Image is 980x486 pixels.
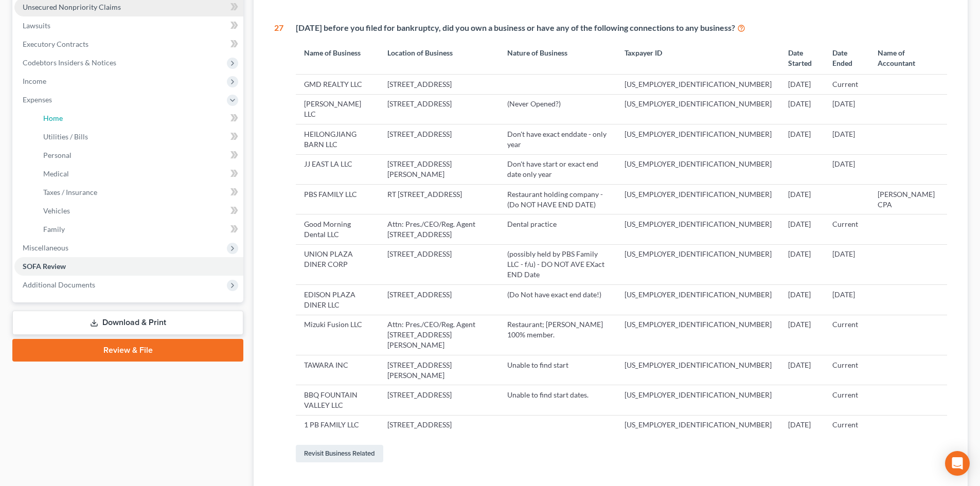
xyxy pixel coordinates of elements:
td: [STREET_ADDRESS] [379,94,498,124]
td: UNION PLAZA DINER CORP [296,244,379,284]
span: Utilities / Bills [43,132,88,141]
td: PBS FAMILY LLC [296,184,379,214]
td: [DATE] [780,124,824,154]
td: [US_EMPLOYER_IDENTIFICATION_NUMBER] [616,75,780,94]
td: [DATE] [780,184,824,214]
td: (Never Opened?) [499,94,616,124]
td: Restaurant; [PERSON_NAME] 100% member. [499,315,616,355]
div: Open Intercom Messenger [945,451,970,476]
td: [US_EMPLOYER_IDENTIFICATION_NUMBER] [616,94,780,124]
td: [DATE] [780,355,824,385]
td: [DATE] [780,214,824,244]
td: (possibly held by PBS Family LLC - f/u) - DO NOT AVE EXact END Date [499,244,616,284]
td: [DATE] [780,315,824,355]
td: TAWARA INC [296,355,379,385]
a: Medical [35,165,243,183]
a: Utilities / Bills [35,128,243,146]
td: JJ EAST LA LLC [296,154,379,184]
td: Good Morning Dental LLC [296,214,379,244]
span: Codebtors Insiders & Notices [23,58,116,67]
td: [US_EMPLOYER_IDENTIFICATION_NUMBER] [616,285,780,315]
td: [US_EMPLOYER_IDENTIFICATION_NUMBER] [616,355,780,385]
a: Taxes / Insurance [35,183,243,202]
a: Lawsuits [14,16,243,35]
span: Vehicles [43,206,70,215]
span: Additional Documents [23,280,95,289]
td: [US_EMPLOYER_IDENTIFICATION_NUMBER] [616,385,780,415]
td: [DATE] [780,244,824,284]
a: Personal [35,146,243,165]
td: [US_EMPLOYER_IDENTIFICATION_NUMBER] [616,184,780,214]
td: [US_EMPLOYER_IDENTIFICATION_NUMBER] [616,154,780,184]
th: Name of Accountant [869,42,947,74]
td: [DATE] [780,94,824,124]
td: [DATE] [780,285,824,315]
span: Unsecured Nonpriority Claims [23,3,121,11]
td: [DATE] [780,415,824,435]
span: Lawsuits [23,21,50,30]
td: [DATE] [824,94,869,124]
a: Review & File [12,339,243,362]
td: Mizuki Fusion LLC [296,315,379,355]
td: [STREET_ADDRESS] [379,124,498,154]
span: Miscellaneous [23,243,68,252]
td: [DATE] [824,285,869,315]
a: Family [35,220,243,239]
td: Don't have exact enddate - only year [499,124,616,154]
span: Executory Contracts [23,40,88,48]
span: SOFA Review [23,262,66,271]
td: RT [STREET_ADDRESS] [379,184,498,214]
td: Don't have start or exact end date only year [499,154,616,184]
td: Dental practice [499,214,616,244]
td: Current [824,315,869,355]
td: [DATE] [824,154,869,184]
td: GMD REALTY LLC [296,75,379,94]
a: SOFA Review [14,257,243,276]
a: Executory Contracts [14,35,243,53]
td: EDISON PLAZA DINER LLC [296,285,379,315]
span: Medical [43,169,69,178]
td: [DATE] [824,244,869,284]
td: [US_EMPLOYER_IDENTIFICATION_NUMBER] [616,315,780,355]
td: Unable to find start [499,355,616,385]
td: [US_EMPLOYER_IDENTIFICATION_NUMBER] [616,244,780,284]
span: Income [23,77,46,85]
td: Current [824,355,869,385]
td: Attn: Pres./CEO/Reg. Agent [STREET_ADDRESS][PERSON_NAME] [379,315,498,355]
td: Current [824,75,869,94]
th: Taxpayer ID [616,42,780,74]
th: Location of Business [379,42,498,74]
th: Date Started [780,42,824,74]
td: [PERSON_NAME] CPA [869,184,947,214]
span: Home [43,114,63,122]
td: [STREET_ADDRESS] [379,244,498,284]
td: [DATE] [780,75,824,94]
td: [STREET_ADDRESS] [379,75,498,94]
a: Revisit Business Related [296,445,383,462]
td: [STREET_ADDRESS] [379,285,498,315]
a: Download & Print [12,311,243,335]
td: Unable to find start dates. [499,385,616,415]
a: Home [35,109,243,128]
th: Date Ended [824,42,869,74]
td: Current [824,214,869,244]
td: Attn: Pres./CEO/Reg. Agent [STREET_ADDRESS] [379,214,498,244]
td: BBQ FOUNTAIN VALLEY LLC [296,385,379,415]
th: Name of Business [296,42,379,74]
td: [US_EMPLOYER_IDENTIFICATION_NUMBER] [616,124,780,154]
span: Personal [43,151,72,159]
td: [STREET_ADDRESS][PERSON_NAME] [379,355,498,385]
td: [PERSON_NAME] LLC [296,94,379,124]
div: [DATE] before you filed for bankruptcy, did you own a business or have any of the following conne... [296,22,947,34]
td: Current [824,415,869,435]
td: [STREET_ADDRESS] [379,415,498,435]
a: Vehicles [35,202,243,220]
td: [STREET_ADDRESS][PERSON_NAME] [379,154,498,184]
td: (Do Not have exact end date!) [499,285,616,315]
td: [DATE] [824,124,869,154]
td: HEILONGJIANG BARN LLC [296,124,379,154]
td: 1 PB FAMILY LLC [296,415,379,435]
td: Current [824,385,869,415]
td: [US_EMPLOYER_IDENTIFICATION_NUMBER] [616,214,780,244]
td: [US_EMPLOYER_IDENTIFICATION_NUMBER] [616,415,780,435]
